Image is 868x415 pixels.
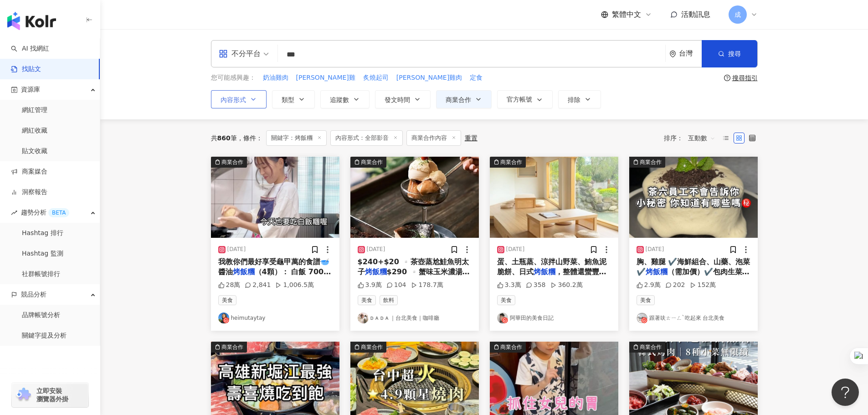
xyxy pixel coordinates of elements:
[550,281,583,290] div: 360.2萬
[734,10,741,20] span: 成
[646,246,664,253] div: [DATE]
[22,147,47,156] a: 貼文收藏
[640,343,662,352] div: 商業合作
[11,188,47,197] a: 洞察報告
[245,281,271,290] div: 2,841
[465,134,478,142] div: 重置
[262,73,289,83] button: 奶油雞肉
[219,49,228,58] span: appstore
[358,281,382,290] div: 3.9萬
[367,246,385,253] div: [DATE]
[497,90,553,108] button: 官方帳號
[629,157,758,238] div: post-image商業合作
[365,267,387,276] mark: 烤飯糰
[363,73,389,83] button: 炙燒起司
[640,158,662,167] div: 商業合作
[221,158,243,167] div: 商業合作
[233,267,255,276] mark: 烤飯糰
[211,134,237,142] div: 共 筆
[637,313,647,323] img: KOL Avatar
[681,10,710,19] span: 活動訊息
[211,73,256,82] span: 您可能感興趣：
[320,90,370,108] button: 追蹤數
[218,313,229,323] img: KOL Avatar
[490,157,618,238] div: post-image商業合作
[470,73,483,82] span: 定食
[507,96,532,103] span: 官方帳號
[396,73,462,83] button: [PERSON_NAME]雞肉
[358,313,369,323] img: KOL Avatar
[21,284,46,305] span: 競品分析
[218,295,236,305] span: 美食
[11,44,49,53] a: searchAI 找網紅
[22,270,60,279] a: 社群帳號排行
[500,158,522,167] div: 商業合作
[629,157,758,238] img: post-image
[526,281,546,290] div: 358
[497,313,611,323] a: KOL Avatar阿華田的美食日記
[446,96,471,103] span: 商業合作
[22,331,67,340] a: 關鍵字提及分析
[11,210,17,216] span: rise
[11,167,47,176] a: 商案媒合
[506,246,525,253] div: [DATE]
[21,202,69,223] span: 趨勢分析
[221,343,243,352] div: 商業合作
[497,295,515,305] span: 美食
[272,90,315,108] button: 類型
[218,257,329,276] span: 我教你們最好享受龜甲萬的食譜🥣 醬油
[350,157,479,238] img: post-image
[646,267,668,276] mark: 烤飯糰
[22,106,47,115] a: 網紅管理
[497,313,508,323] img: KOL Avatar
[568,96,580,103] span: 排除
[22,311,60,320] a: 品牌帳號分析
[330,130,403,146] span: 內容形式：全部影音
[221,96,246,103] span: 內容形式
[296,73,356,83] button: [PERSON_NAME]雞
[558,90,601,108] button: 排除
[386,281,406,290] div: 104
[690,281,716,290] div: 152萬
[218,313,332,323] a: KOL Avatarheimutaytay
[211,157,339,238] div: post-image商業合作
[728,50,741,57] span: 搜尋
[211,90,267,108] button: 內容形式
[361,158,383,167] div: 商業合作
[411,281,443,290] div: 178.7萬
[237,134,262,142] span: 條件 ：
[385,96,410,103] span: 發文時間
[361,343,383,352] div: 商業合作
[12,383,88,407] a: chrome extension立即安裝 瀏覽器外掛
[11,65,41,74] a: 找貼文
[350,157,479,238] div: post-image商業合作
[832,379,859,406] iframe: Help Scout Beacon - Open
[637,313,750,323] a: KOL Avatar跟著呋ㄊㄧㄥˋ吃起來 台北美食
[534,267,555,276] mark: 烤飯糰
[217,134,231,142] span: 860
[665,281,685,290] div: 202
[637,281,661,290] div: 2.9萬
[497,281,521,290] div: 3.3萬
[732,74,758,82] div: 搜尋指引
[296,73,355,82] span: [PERSON_NAME]雞
[469,73,483,83] button: 定食
[497,267,606,286] span: ，整體還蠻豐盛的。 🔖菜單&完
[36,387,68,403] span: 立即安裝 瀏覽器外掛
[219,46,261,61] div: 不分平台
[436,90,492,108] button: 商業合作
[358,257,469,276] span: $240+$20 ▫️茶壺蒸尬鮭魚明太子
[702,40,757,67] button: 搜尋
[266,130,327,146] span: 關鍵字：烤飯糰
[375,90,431,108] button: 發文時間
[227,246,246,253] div: [DATE]
[664,131,720,145] div: 排序：
[211,157,339,238] img: post-image
[490,157,618,238] img: post-image
[7,12,56,30] img: logo
[637,267,750,286] span: （需加價）✔️包肉生菜（免費續）
[669,51,676,57] span: environment
[396,73,462,82] span: [PERSON_NAME]雞肉
[637,257,750,276] span: 胸、雞腿 ✔️海鮮組合、山藥、泡菜 ✔️
[358,267,470,286] span: $290 ▫️蟹味玉米濃湯 $9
